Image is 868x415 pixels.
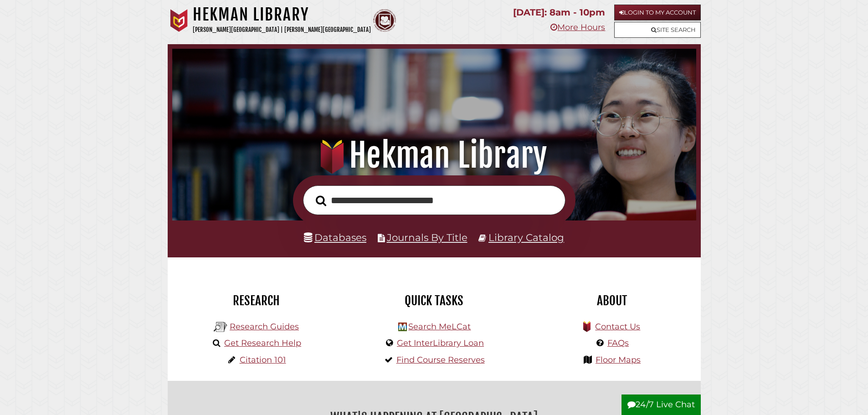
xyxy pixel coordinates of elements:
p: [PERSON_NAME][GEOGRAPHIC_DATA] | [PERSON_NAME][GEOGRAPHIC_DATA] [193,25,371,35]
h1: Hekman Library [193,5,371,25]
h2: Research [175,293,339,308]
a: Find Course Reserves [396,355,485,365]
img: Calvin University [168,9,190,32]
h1: Hekman Library [185,135,683,175]
a: Get Research Help [224,338,301,348]
a: More Hours [550,22,605,32]
a: Research Guides [230,322,299,332]
a: Citation 101 [240,355,286,365]
a: Floor Maps [596,355,641,365]
a: Get InterLibrary Loan [397,338,484,348]
i: Search [316,195,326,206]
a: Contact Us [595,322,640,332]
img: Calvin Theological Seminary [373,9,396,32]
h2: Quick Tasks [352,293,516,308]
a: Library Catalog [488,231,564,243]
a: Login to My Account [614,5,701,20]
p: [DATE]: 8am - 10pm [513,5,605,20]
img: Hekman Library Logo [398,323,407,331]
a: Site Search [614,22,701,38]
a: Journals By Title [387,231,467,243]
button: Search [311,193,331,209]
a: Search MeLCat [408,322,471,332]
a: Databases [304,231,366,243]
h2: About [530,293,694,308]
img: Hekman Library Logo [214,320,227,334]
a: FAQs [607,338,629,348]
